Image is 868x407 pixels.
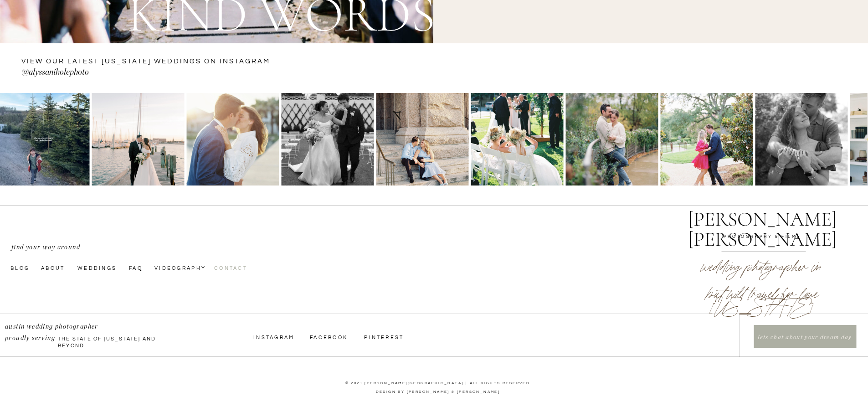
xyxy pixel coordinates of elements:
[565,93,658,185] img: Blake & Graham 🥹 I’m so excited for their wedding day next month with @heavenlydayevents I love w...
[364,333,407,340] a: Pinterest
[58,335,170,344] p: the state of [US_STATE] and beyond
[92,93,184,185] img: Gallery delivered and I’m absolutely obsessed with these two!! I had a hard time picking favorite...
[702,274,823,313] p: but will travel for love
[21,66,227,81] a: @alyssanikolephoto
[10,264,39,271] a: Blog
[214,264,260,271] a: Contact
[11,242,105,249] p: find your way around
[308,380,568,386] p: © 2021 [PERSON_NAME][GEOGRAPHIC_DATA] | ALL RIGHTS RESERVED
[376,93,468,185] img: Kendall & Ryan 😍😍 these two are so stinking cute!! Can’t wait for their wedding day with @kaileer...
[281,93,374,185] img: Happy anniversary Annie & Cole!! Truly such a magical day filled with so much joy and love!! 💕
[682,209,842,234] a: [PERSON_NAME] [PERSON_NAME]
[365,389,511,398] a: Design by [PERSON_NAME] & [PERSON_NAME]
[253,333,294,340] a: InstagraM
[154,264,205,271] a: videography
[755,333,855,343] a: lets chat about your dream day
[471,93,563,185] img: Ordered an album for these two beautiful humans so of course I’ve been looking back on this stunn...
[310,333,350,340] a: Facebook
[660,247,863,304] h2: wedding photographer in [US_STATE]
[186,93,279,185] img: Can’t wait to get these two married tomorrow with @avenueievents Kicking off this year with some ...
[41,264,72,271] a: About
[129,264,144,271] a: faq
[77,264,120,271] a: Weddings
[21,57,273,67] a: VIEW OUR LATEST [US_STATE] WEDDINGS ON instagram —
[5,321,120,333] p: austin wedding photographer proudly serving
[755,93,847,185] img: I photographed the sweetest proposal this morning. I’m so grateful for this job. Capturing these ...
[660,93,753,185] img: One year of marriage for these two and I’m still obsessed with their engagement session at @commo...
